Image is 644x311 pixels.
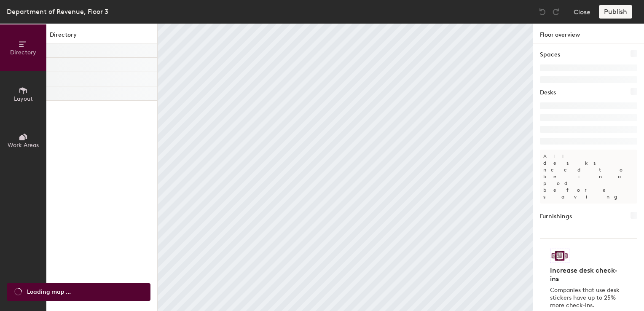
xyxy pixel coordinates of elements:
[540,88,556,97] h1: Desks
[540,150,637,204] p: All desks need to be in a pod before saving
[533,24,644,43] h1: Floor overview
[574,5,590,19] button: Close
[14,95,33,102] span: Layout
[550,249,569,263] img: Sticker logo
[158,24,533,311] canvas: Map
[46,30,157,43] h1: Directory
[540,212,572,221] h1: Furnishings
[552,8,560,16] img: Redo
[10,49,36,56] span: Directory
[27,287,71,297] span: Loading map ...
[8,142,39,149] span: Work Areas
[538,8,547,16] img: Undo
[540,50,560,59] h1: Spaces
[550,287,622,309] p: Companies that use desk stickers have up to 25% more check-ins.
[7,6,108,17] div: Department of Revenue, Floor 3
[550,266,622,283] h4: Increase desk check-ins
